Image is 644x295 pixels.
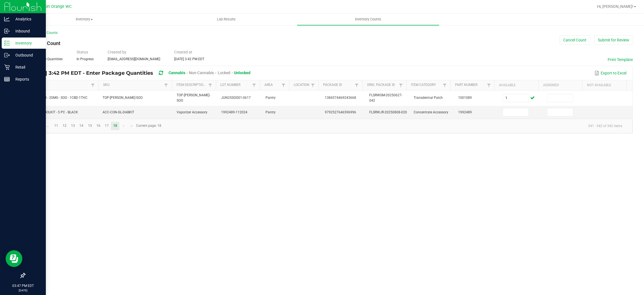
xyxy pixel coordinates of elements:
span: Port Orange WC [42,4,72,9]
inline-svg: Outbound [4,52,10,58]
span: Non-Cannabis [189,71,214,75]
span: 9792527646596996 [325,110,356,114]
kendo-pager: Current page: 18 [25,119,633,133]
a: Page 14 [77,122,86,130]
span: Vaporizer Accessory [177,110,207,114]
th: Not Available [582,80,626,90]
button: Cancel Count [560,35,590,45]
a: Filter [280,82,287,89]
span: GL - DAB TOOLKIT - 5 PC - BLACK [29,110,78,114]
span: TOP-[PERSON_NAME]-SOO [177,93,210,102]
span: Lab Results [209,17,243,22]
span: Status [77,50,88,54]
span: FLSRWJR-20250808-020 [369,110,407,114]
th: Available [494,80,538,90]
kendo-pager-info: 341 - 342 of 342 items [165,121,627,130]
a: Filter [89,82,96,89]
a: Package IdSortable [323,83,354,87]
a: Item CategorySortable [411,83,441,87]
span: SW - PATCH - 20MG - SOO - 1CBD-1THC [29,96,87,100]
button: Submit for Review [594,35,633,45]
a: Lot NumberSortable [220,83,251,87]
a: Filter [251,82,257,89]
a: Page 17 [103,122,111,130]
a: ItemSortable [30,83,89,87]
p: Analytics [10,16,43,22]
inline-svg: Inbound [4,28,10,34]
inline-svg: Retail [4,64,10,70]
inline-svg: Reports [4,76,10,82]
span: JUN25SOO01-0617 [221,96,251,100]
span: [EMAIL_ADDRESS][DOMAIN_NAME] [108,57,160,61]
a: Page 11 [52,122,60,130]
iframe: Resource center [6,250,22,267]
span: In Progress [77,57,94,61]
span: 1992489 [458,110,472,114]
a: Filter [441,82,448,89]
a: Page 12 [61,122,69,130]
a: Filter [207,82,214,89]
span: Inventory Counts [347,17,389,22]
span: Transdermal Patch [414,96,443,100]
a: Filter [486,82,492,89]
span: 1992489-112024 [221,110,247,114]
p: Inbound [10,28,43,34]
a: Inventory [13,13,155,25]
span: Created by [108,50,126,54]
a: Filter [163,82,169,89]
span: FLSRWGM-20250627-042 [369,93,402,102]
a: Filter [309,82,316,89]
p: Reports [10,76,43,83]
p: Inventory [10,40,43,46]
a: Page 10 [44,122,52,130]
div: [DATE] 3:42 PM EDT - Enter Package Quantities [29,68,255,78]
inline-svg: Inventory [4,40,10,46]
th: Assigned [538,80,582,90]
a: LocationSortable [294,83,309,87]
span: Locked [218,71,230,75]
a: Page 18 [111,122,119,130]
span: Pantry [266,96,276,100]
span: 1384374469243668 [325,96,356,100]
a: Page 13 [69,122,77,130]
inline-svg: Analytics [4,16,10,22]
a: Part NumberSortable [455,83,486,87]
a: Filter [353,82,360,89]
p: Retail [10,64,43,71]
span: Pantry [266,110,276,114]
p: 03:47 PM EDT [3,283,43,288]
span: Inventory [14,17,155,22]
span: Created at [174,50,192,54]
span: Unlocked [234,71,250,75]
p: [DATE] [3,288,43,292]
span: Concentrate Accessory [414,110,448,114]
span: Cannabis [169,71,185,75]
span: [DATE] 3:42 PM EDT [174,57,204,61]
p: Outbound [10,52,43,58]
span: TOP-[PERSON_NAME]-SOO [103,96,143,100]
a: Page 15 [86,122,94,130]
a: Inventory Counts [297,13,439,25]
a: Page 16 [94,122,102,130]
button: Export to Excel [593,68,628,78]
a: Item DescriptionSortable [176,83,207,87]
a: Filter [397,82,404,89]
a: Lab Results [155,13,297,25]
a: SKUSortable [103,83,163,87]
span: 1001089 [458,96,472,100]
a: AreaSortable [264,83,280,87]
button: Print Template [608,57,633,62]
a: Orig. Package IdSortable [367,83,397,87]
span: ACC-CON-GL-DABKIT [103,110,134,114]
span: Hi, [PERSON_NAME]! [597,4,633,9]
